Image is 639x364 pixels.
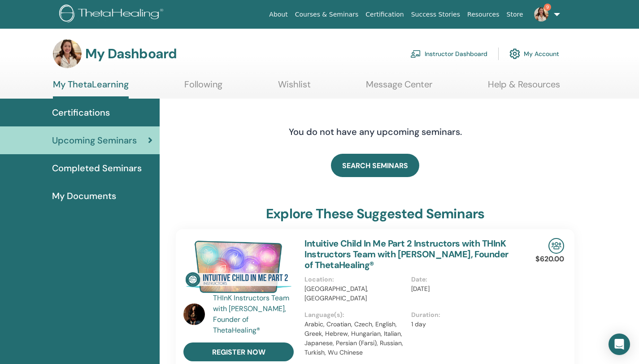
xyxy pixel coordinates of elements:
a: Store [503,6,527,23]
p: Duration : [411,310,512,320]
span: 9 [544,4,551,11]
p: [GEOGRAPHIC_DATA], [GEOGRAPHIC_DATA] [304,284,405,303]
h4: You do not have any upcoming seminars. [234,126,517,137]
p: Language(s) : [304,310,405,320]
span: SEARCH SEMINARS [342,161,408,170]
a: Help & Resources [488,79,560,96]
a: Resources [464,6,503,23]
img: default.jpg [183,303,205,325]
span: Certifications [52,106,110,119]
a: Instructor Dashboard [410,44,487,64]
a: Intuitive Child In Me Part 2 Instructors with THInK Instructors Team with [PERSON_NAME], Founder ... [304,238,509,271]
h3: explore these suggested seminars [266,206,484,222]
img: cog.svg [509,46,520,61]
img: default.jpg [53,39,82,68]
div: Open Intercom Messenger [609,334,630,355]
a: Success Stories [408,6,464,23]
a: Following [184,79,222,96]
a: Message Center [366,79,432,96]
p: Location : [304,275,405,284]
h3: My Dashboard [85,46,177,62]
img: chalkboard-teacher.svg [410,50,421,58]
a: register now [183,342,294,361]
p: $620.00 [535,254,564,264]
p: Arabic, Croatian, Czech, English, Greek, Hebrew, Hungarian, Italian, Japanese, Persian (Farsi), R... [304,320,405,357]
span: Upcoming Seminars [52,134,137,147]
img: default.jpg [534,7,548,22]
span: register now [212,347,265,357]
p: Date : [411,275,512,284]
a: About [265,6,291,23]
span: My Documents [52,189,116,203]
img: Intuitive Child In Me Part 2 Instructors [183,238,294,295]
a: My ThetaLearning [53,79,129,99]
p: 1 day [411,320,512,329]
a: Wishlist [278,79,311,96]
span: Completed Seminars [52,161,142,175]
a: Certification [362,6,407,23]
a: Courses & Seminars [291,6,362,23]
img: In-Person Seminar [548,238,564,254]
a: THInK Instructors Team with [PERSON_NAME], Founder of ThetaHealing® [213,293,296,336]
a: My Account [509,44,559,64]
p: [DATE] [411,284,512,294]
a: SEARCH SEMINARS [331,154,419,177]
img: logo.png [59,4,166,25]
